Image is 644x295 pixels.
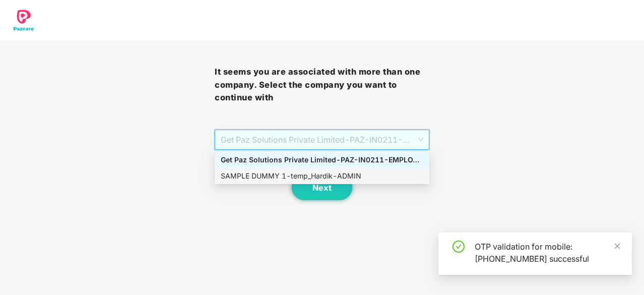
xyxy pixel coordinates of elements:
[221,130,423,149] span: Get Paz Solutions Private Limited - PAZ-IN0211 - EMPLOYEE
[312,183,332,193] span: Next
[453,241,465,253] span: check-circle
[292,175,352,200] button: Next
[221,170,423,182] div: SAMPLE DUMMY 1 - temp_Hardik - ADMIN
[614,243,621,250] span: close
[475,241,620,265] div: OTP validation for mobile: [PHONE_NUMBER] successful
[215,66,429,104] h3: It seems you are associated with more than one company. Select the company you want to continue with
[221,154,423,165] div: Get Paz Solutions Private Limited - PAZ-IN0211 - EMPLOYEE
